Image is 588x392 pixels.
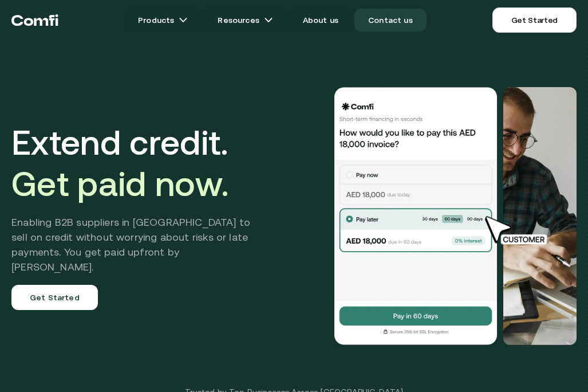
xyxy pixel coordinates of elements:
h2: Enabling B2B suppliers in [GEOGRAPHIC_DATA] to sell on credit without worrying about risks or lat... [11,215,259,275]
img: cursor [476,214,560,246]
a: Get Started [11,285,98,310]
a: Get Started [492,7,577,33]
img: arrow icons [264,15,273,25]
a: About us [289,9,352,32]
img: Would you like to pay this AED 18,000.00 invoice? [503,87,577,345]
a: Productsarrow icons [124,9,202,32]
a: Return to the top of the Comfi home page [11,3,58,37]
span: Get paid now. [11,164,229,203]
img: arrow icons [179,15,188,25]
a: Resourcesarrow icons [204,9,286,32]
img: Would you like to pay this AED 18,000.00 invoice? [333,87,499,345]
h1: Extend credit. [11,122,259,205]
a: Contact us [354,9,427,32]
